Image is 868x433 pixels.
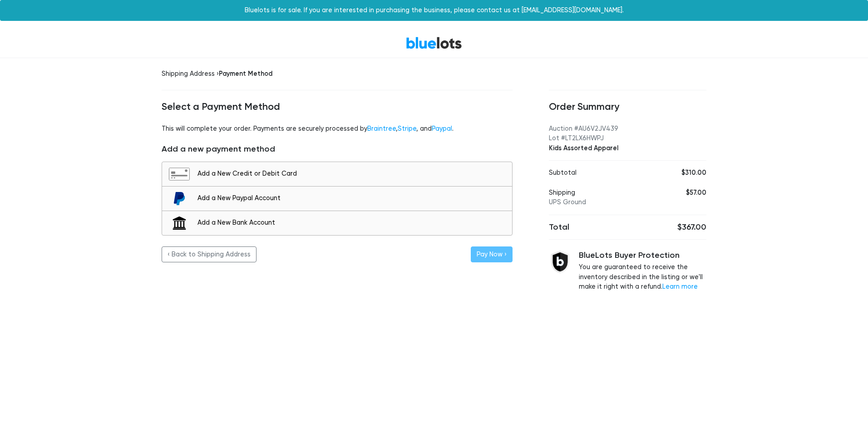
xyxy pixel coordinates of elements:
[579,251,706,291] div: You are guaranteed to receive the inventory described in the listing or we'll make it right with ...
[162,124,513,134] p: This will complete your order. Payments are securely processed by , , and .
[635,222,706,232] h5: $367.00
[432,125,452,133] a: Paypal
[162,186,513,211] button: Add a New Paypal Account
[542,188,656,207] div: Shipping
[398,125,416,133] a: Stripe
[162,101,513,113] h4: Select a Payment Method
[406,36,462,49] a: BlueLots
[579,251,706,261] h5: BlueLots Buyer Protection
[663,188,706,198] div: $57.00
[162,69,513,79] div: Shipping Address ›
[197,218,508,228] div: Add a New Bank Account
[197,193,508,203] div: Add a New Paypal Account
[542,168,656,178] div: Subtotal
[168,192,190,205] img: paypal-e45154e64af83914f1bfc5ccaef5e45ad9219bcc487a140f8d53ba0aa7adc10c.svg
[162,211,513,236] button: Add a New Bank Account
[197,169,508,179] div: Add a New Credit or Debit Card
[549,143,706,153] div: Kids Assorted Apparel
[367,125,396,133] a: Braintree
[219,69,272,78] span: Payment Method
[162,144,513,154] h5: Add a new payment method
[471,246,513,263] button: Pay Now ›
[549,251,572,273] img: buyer_protection_shield-3b65640a83011c7d3ede35a8e5a80bfdfaa6a97447f0071c1475b91a4b0b3d01.png
[549,198,586,206] span: UPS Ground
[162,162,513,187] button: Add a New Credit or Debit Card
[168,216,190,230] img: bank_building-47134c95dd6db366968c74e7de1e0c8476399df1e88d702a15913f4c9ea43779.svg
[549,222,621,232] h5: Total
[662,283,698,290] a: Learn more
[549,101,706,113] h4: Order Summary
[549,124,706,134] div: Auction #AU6V2JV439
[663,168,706,178] div: $310.00
[168,167,190,181] img: credit_card4-aa67a425a2d22b74fb5ad9a7b6498f45fc14ea0603bbdb5b951528953f6bd625.svg
[549,133,706,143] div: Lot #LT2LX6HWPJ
[162,246,256,263] a: ‹ Back to Shipping Address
